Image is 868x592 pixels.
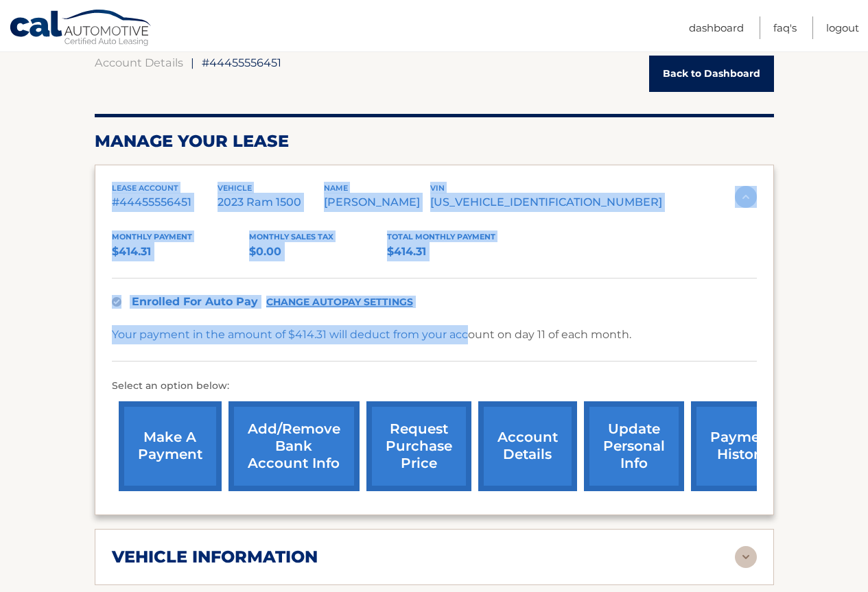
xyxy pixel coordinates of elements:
a: Cal Automotive [9,9,153,49]
a: Back to Dashboard [649,56,774,92]
a: Add/Remove bank account info [228,401,360,491]
p: Your payment in the amount of $414.31 will deduct from your account on day 11 of each month. [112,325,631,344]
a: CHANGE AUTOPAY SETTINGS [266,296,413,308]
p: $414.31 [112,242,250,261]
img: accordion-active.svg [735,186,757,208]
h2: vehicle information [112,547,318,567]
span: name [324,183,348,193]
span: Total Monthly Payment [387,232,495,241]
span: Enrolled For Auto Pay [132,295,258,308]
p: #44455556451 [112,193,218,212]
a: account details [478,401,577,491]
span: #44455556451 [202,56,281,69]
img: check.svg [112,297,121,307]
img: accordion-rest.svg [735,546,757,568]
p: [US_VEHICLE_IDENTIFICATION_NUMBER] [430,193,662,212]
span: vehicle [218,183,252,193]
a: FAQ's [773,16,797,39]
p: $414.31 [387,242,525,261]
span: vin [430,183,445,193]
a: Dashboard [689,16,744,39]
a: Account Details [95,56,183,69]
span: | [191,56,194,69]
span: Monthly sales Tax [249,232,333,241]
a: request purchase price [366,401,471,491]
a: payment history [691,401,794,491]
span: lease account [112,183,178,193]
h2: Manage Your Lease [95,131,774,152]
p: Select an option below: [112,378,757,394]
a: Logout [826,16,859,39]
p: [PERSON_NAME] [324,193,430,212]
p: 2023 Ram 1500 [218,193,324,212]
a: update personal info [584,401,684,491]
a: make a payment [119,401,222,491]
span: Monthly Payment [112,232,192,241]
p: $0.00 [249,242,387,261]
